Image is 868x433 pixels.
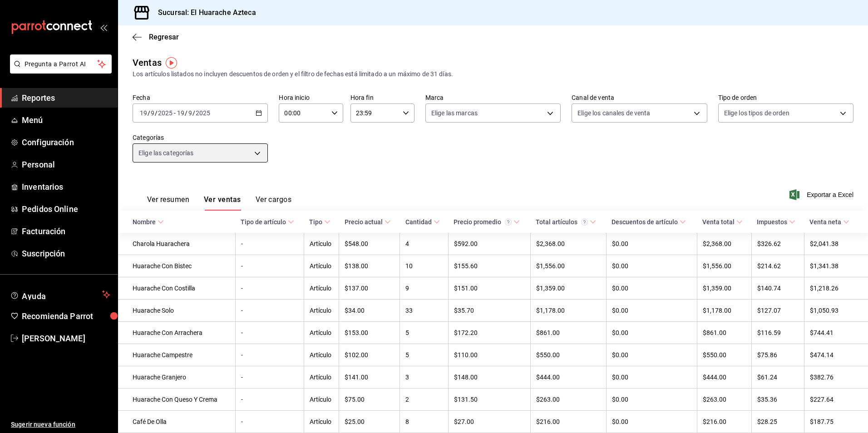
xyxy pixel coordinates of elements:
span: Recomienda Parrot [22,310,110,322]
td: $28.25 [751,411,804,433]
label: Hora fin [350,94,414,101]
div: Venta neta [809,218,841,226]
span: Ayuda [22,289,99,300]
td: Artículo [304,277,339,300]
td: Huarache Con Bistec [118,255,235,277]
td: $548.00 [339,233,400,255]
span: / [148,109,150,117]
td: $102.00 [339,344,400,366]
td: $2,368.00 [530,233,606,255]
div: navigation tabs [147,195,291,211]
span: Reportes [22,92,110,104]
td: $216.00 [697,411,751,433]
td: $1,359.00 [530,277,606,300]
td: $861.00 [530,322,606,344]
input: -- [150,109,155,117]
td: 5 [400,344,448,366]
svg: Precio promedio = Total artículos / cantidad [505,219,512,226]
div: Cantidad [405,218,432,226]
td: - [235,411,304,433]
button: Ver resumen [147,195,189,211]
td: 10 [400,255,448,277]
td: $0.00 [606,322,697,344]
td: $550.00 [530,344,606,366]
span: Menú [22,114,110,126]
td: Artículo [304,322,339,344]
span: Elige los canales de venta [577,108,650,118]
td: $35.36 [751,389,804,411]
td: $2,368.00 [697,233,751,255]
td: $1,218.26 [804,277,868,300]
label: Marca [425,94,561,101]
span: Exportar a Excel [791,189,853,200]
td: 9 [400,277,448,300]
button: open_drawer_menu [100,24,107,31]
td: $25.00 [339,411,400,433]
td: $214.62 [751,255,804,277]
td: Artículo [304,411,339,433]
td: $155.60 [448,255,530,277]
td: Artículo [304,300,339,322]
td: $326.62 [751,233,804,255]
td: $1,556.00 [530,255,606,277]
td: $0.00 [606,300,697,322]
div: Precio actual [345,218,383,226]
td: Café De Olla [118,411,235,433]
td: $861.00 [697,322,751,344]
td: $116.59 [751,322,804,344]
td: - [235,389,304,411]
td: $550.00 [697,344,751,366]
td: $444.00 [697,366,751,389]
td: $0.00 [606,277,697,300]
td: $127.07 [751,300,804,322]
span: Regresar [149,33,179,41]
td: - [235,255,304,277]
td: $138.00 [339,255,400,277]
span: - [174,109,176,117]
td: Artículo [304,255,339,277]
td: 33 [400,300,448,322]
div: Total artículos [536,218,588,226]
span: Elige las categorías [138,148,194,157]
td: $75.00 [339,389,400,411]
div: Tipo de artículo [241,218,286,226]
button: Regresar [133,33,179,41]
td: $216.00 [530,411,606,433]
td: 4 [400,233,448,255]
span: Personal [22,158,110,171]
label: Fecha [133,94,268,101]
td: $1,359.00 [697,277,751,300]
div: Impuestos [757,218,787,226]
td: $263.00 [530,389,606,411]
span: Sugerir nueva función [11,420,110,429]
td: $474.14 [804,344,868,366]
div: Venta total [702,218,735,226]
td: Huarache Con Arrachera [118,322,235,344]
span: Venta total [702,218,743,226]
td: $0.00 [606,411,697,433]
span: [PERSON_NAME] [22,332,110,344]
span: / [155,109,158,117]
td: 5 [400,322,448,344]
span: Elige las marcas [431,108,478,118]
td: Huarache Con Queso Y Crema [118,389,235,411]
td: Huarache Campestre [118,344,235,366]
span: Facturación [22,225,110,237]
input: ---- [158,109,173,117]
span: Venta neta [809,218,849,226]
div: Nombre [133,218,156,226]
a: Pregunta a Parrot AI [6,66,112,75]
td: $131.50 [448,389,530,411]
td: $2,041.38 [804,233,868,255]
td: $744.41 [804,322,868,344]
div: Los artículos listados no incluyen descuentos de orden y el filtro de fechas está limitado a un m... [133,69,853,79]
td: $0.00 [606,366,697,389]
label: Canal de venta [572,94,707,101]
span: Tipo [309,218,330,226]
button: Tooltip marker [166,57,177,69]
span: Elige los tipos de orden [724,108,789,118]
td: $0.00 [606,233,697,255]
td: $148.00 [448,366,530,389]
td: - [235,366,304,389]
input: -- [188,109,192,117]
